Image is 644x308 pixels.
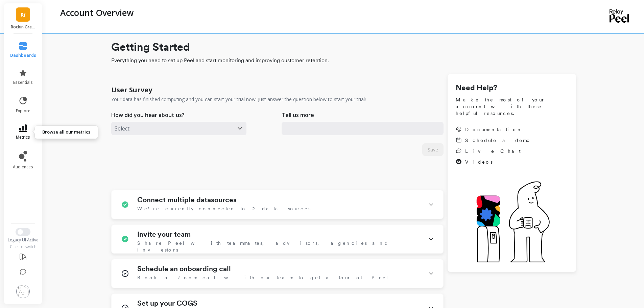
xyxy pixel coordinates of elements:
[137,196,237,204] h1: Connect multiple datasources
[137,230,191,238] h1: Invite your team
[16,228,30,236] button: Switch to New UI
[137,265,231,273] h1: Schedule an onboarding call
[111,96,366,103] p: Your data has finished computing and you can start your trial now! Just answer the question below...
[60,7,134,18] p: Account Overview
[137,274,389,281] span: Book a Zoom call with our team to get a tour of Peel
[456,126,531,133] a: Documentation
[137,299,197,307] h1: Set up your COGS
[137,240,420,253] span: Share Peel with teammates, advisors, agencies and investors
[10,53,36,58] span: dashboards
[137,205,310,212] span: We're currently connected to 2 data sources
[465,148,521,155] span: Live Chat
[3,237,43,243] div: Legacy UI Active
[13,164,33,170] span: audiences
[16,108,30,114] span: explore
[456,137,531,144] a: Schedule a demo
[16,285,30,298] img: profile picture
[465,137,531,144] span: Schedule a demo
[111,39,576,55] h1: Getting Started
[13,80,33,85] span: essentials
[456,159,531,165] a: Videos
[21,11,26,19] span: R(
[16,135,30,140] span: metrics
[111,85,152,95] h1: User Survey
[465,159,493,165] span: Videos
[11,24,35,30] p: Rockin Green (Essor)
[111,111,185,119] p: How did you hear about us?
[465,126,523,133] span: Documentation
[456,82,568,94] h1: Need Help?
[456,96,568,117] span: Make the most of your account with these helpful resources.
[282,111,314,119] p: Tell us more
[3,244,43,250] div: Click to switch
[111,56,576,65] span: Everything you need to set up Peel and start monitoring and improving customer retention.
